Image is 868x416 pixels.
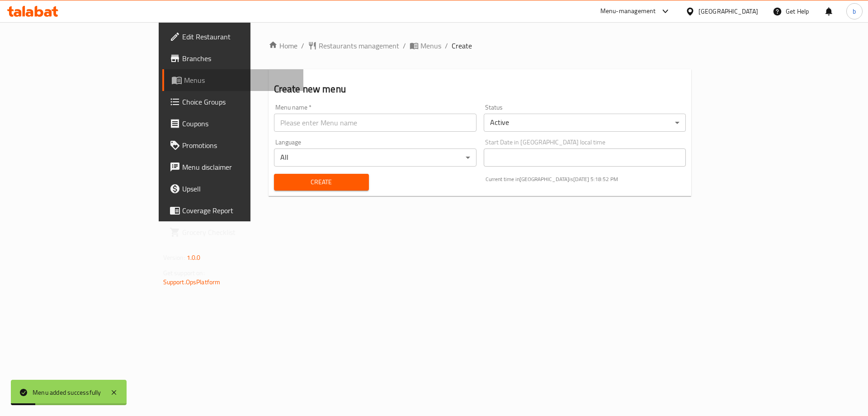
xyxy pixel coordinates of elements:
a: Restaurants management [308,40,399,51]
span: Coverage Report [182,205,297,216]
span: Menus [420,40,441,51]
li: / [445,40,448,51]
span: Grocery Checklist [182,227,297,238]
span: Get support on: [163,267,205,279]
span: Branches [182,53,297,64]
span: Menu disclaimer [182,162,297,172]
span: Version: [163,252,185,263]
a: Branches [162,48,304,69]
div: Menu added successfully [33,387,101,397]
span: Restaurants management [319,40,399,51]
a: Support.OpsPlatform [163,276,221,288]
span: Create [281,177,362,188]
span: Coupons [182,118,297,129]
div: Active [484,114,686,132]
a: Menus [410,40,441,51]
a: Promotions [162,134,304,156]
a: Upsell [162,178,304,200]
span: Menus [184,75,297,86]
nav: breadcrumb [269,40,692,51]
li: / [403,40,406,51]
span: Create [452,40,472,51]
a: Edit Restaurant [162,26,304,48]
span: Promotions [182,140,297,151]
span: 1.0.0 [187,252,201,263]
h2: Create new menu [274,82,686,96]
a: Menu disclaimer [162,156,304,178]
a: Choice Groups [162,91,304,113]
span: Edit Restaurant [182,31,297,42]
p: Current time in [GEOGRAPHIC_DATA] is [DATE] 5:18:52 PM [486,175,686,183]
span: b [853,6,856,16]
a: Grocery Checklist [162,221,304,243]
div: [GEOGRAPHIC_DATA] [698,6,758,16]
span: Upsell [182,183,297,194]
a: Menus [162,69,304,91]
a: Coupons [162,113,304,134]
span: Choice Groups [182,96,297,107]
div: All [274,148,476,167]
a: Coverage Report [162,200,304,221]
input: Please enter Menu name [274,114,476,132]
button: Create [274,174,369,191]
div: Menu-management [600,6,656,17]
